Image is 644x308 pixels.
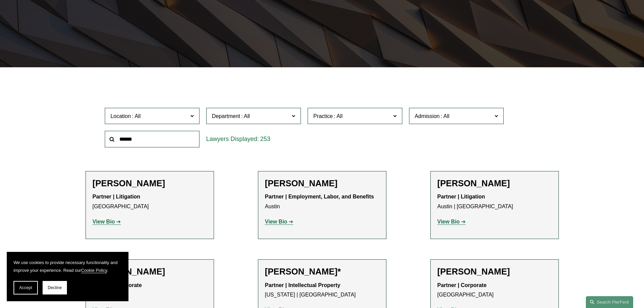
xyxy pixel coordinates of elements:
section: Cookie banner [7,252,128,301]
strong: Partner | Corporate [437,282,487,288]
strong: View Bio [265,219,287,224]
p: [US_STATE] [93,281,207,300]
h2: [PERSON_NAME]* [265,266,379,277]
span: Accept [19,285,32,290]
span: Practice [313,113,333,119]
p: [GEOGRAPHIC_DATA] [437,281,552,300]
span: Admission [415,113,440,119]
h2: [PERSON_NAME] [93,178,207,189]
h2: [PERSON_NAME] [437,178,552,189]
span: Department [212,113,240,119]
strong: View Bio [437,219,460,224]
p: Austin | [GEOGRAPHIC_DATA] [437,192,552,212]
p: [US_STATE] | [GEOGRAPHIC_DATA] [265,281,379,300]
strong: Partner | Litigation [437,194,485,199]
a: Cookie Policy [81,268,107,273]
strong: View Bio [93,219,115,224]
span: 253 [260,136,270,142]
span: Decline [48,285,62,290]
a: Search this site [586,296,633,308]
p: [GEOGRAPHIC_DATA] [93,192,207,212]
h2: [PERSON_NAME] [265,178,379,189]
a: View Bio [93,219,121,224]
a: View Bio [265,219,293,224]
a: View Bio [437,219,466,224]
h2: [PERSON_NAME] [93,266,207,277]
span: Location [111,113,131,119]
strong: Partner | Employment, Labor, and Benefits [265,194,374,199]
p: We use cookies to provide necessary functionality and improve your experience. Read our . [14,259,122,274]
strong: Partner | Litigation [93,194,140,199]
button: Decline [43,281,67,294]
h2: [PERSON_NAME] [437,266,552,277]
p: Austin [265,192,379,212]
button: Accept [14,281,38,294]
strong: Partner | Intellectual Property [265,282,340,288]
